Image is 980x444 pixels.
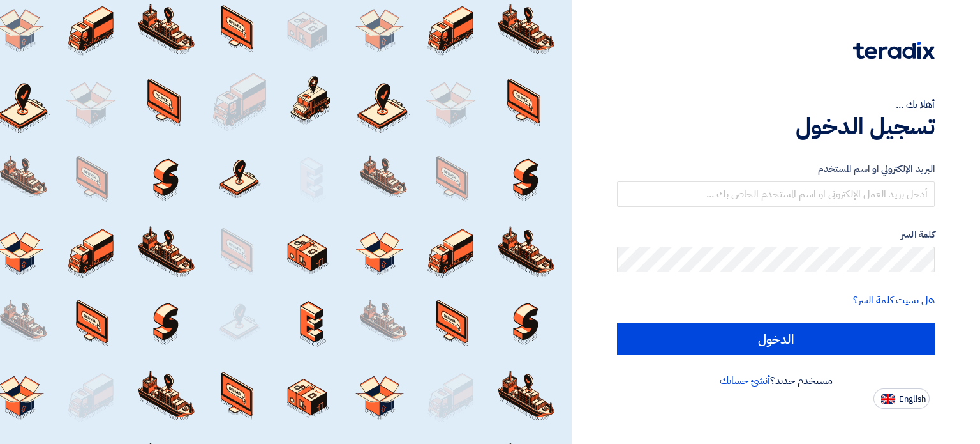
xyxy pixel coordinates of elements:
[617,97,935,112] div: أهلا بك ...
[617,112,935,141] h1: تسجيل الدخول
[617,181,935,207] input: أدخل بريد العمل الإلكتروني او اسم المستخدم الخاص بك ...
[617,323,935,355] input: الدخول
[617,162,935,176] label: البريد الإلكتروني او اسم المستخدم
[873,388,930,409] button: English
[853,42,935,59] img: Teradix logo
[899,395,926,404] span: English
[617,373,935,388] div: مستخدم جديد؟
[617,227,935,242] label: كلمة السر
[881,394,895,404] img: en-US.png
[720,373,770,388] a: أنشئ حسابك
[853,293,935,308] a: هل نسيت كلمة السر؟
